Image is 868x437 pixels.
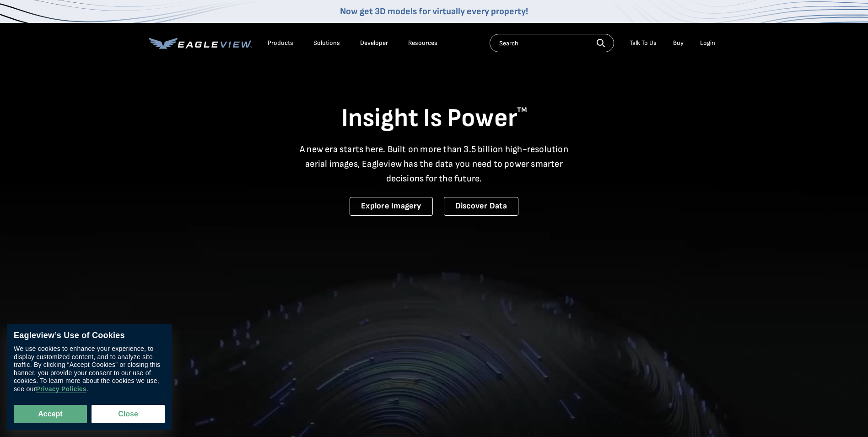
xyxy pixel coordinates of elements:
[14,345,165,393] div: We use cookies to enhance your experience, to display customized content, and to analyze site tra...
[149,103,720,135] h1: Insight Is Power
[14,331,165,341] div: Eagleview’s Use of Cookies
[700,39,715,47] div: Login
[444,197,518,216] a: Discover Data
[92,405,165,423] button: Close
[630,39,657,47] div: Talk To Us
[340,6,528,17] a: Now get 3D models for virtually every property!
[673,39,684,47] a: Buy
[268,39,293,47] div: Products
[360,39,388,47] a: Developer
[350,197,433,216] a: Explore Imagery
[490,34,614,52] input: Search
[294,142,574,186] p: A new era starts here. Built on more than 3.5 billion high-resolution aerial images, Eagleview ha...
[313,39,340,47] div: Solutions
[517,106,527,115] sup: TM
[14,405,87,423] button: Accept
[408,39,437,47] div: Resources
[36,386,86,393] a: Privacy Policies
